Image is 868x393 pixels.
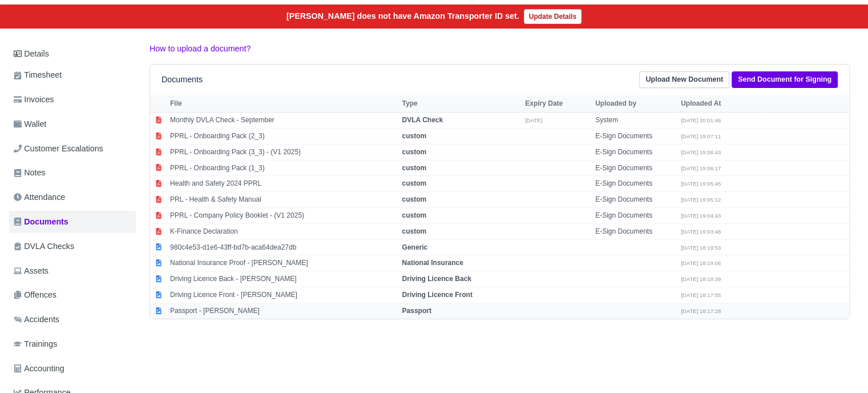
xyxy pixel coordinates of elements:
[14,313,59,326] span: Accidents
[14,362,64,375] span: Accounting
[167,129,399,145] td: PPRL - Onboarding Pack (2_3)
[681,149,721,155] small: [DATE] 19:06:43
[167,113,399,129] td: Monthly DVLA Check - September
[681,212,721,219] small: [DATE] 19:04:43
[167,255,399,271] td: National Insurance Proof - [PERSON_NAME]
[681,260,721,266] small: [DATE] 18:19:06
[167,144,399,160] td: PPRL - Onboarding Pack (3_3) - (V1 2025)
[402,259,463,267] strong: National Insurance
[592,129,678,145] td: E-Sign Documents
[592,95,678,113] th: Uploaded by
[399,95,522,113] th: Type
[524,9,582,24] a: Update Details
[14,118,46,131] span: Wallet
[592,113,678,129] td: System
[167,192,399,208] td: PRL - Health & Safety Manual
[522,95,592,113] th: Expiry Date
[592,208,678,224] td: E-Sign Documents
[592,223,678,239] td: E-Sign Documents
[150,44,251,53] a: How to upload a document?
[167,271,399,287] td: Driving Licence Back - [PERSON_NAME]
[14,264,49,278] span: Assets
[681,228,721,235] small: [DATE] 19:03:48
[14,69,62,82] span: Timesheet
[9,138,136,160] a: Customer Escalations
[681,165,721,171] small: [DATE] 19:06:17
[9,211,136,233] a: Documents
[14,166,45,179] span: Notes
[525,117,542,123] small: [DATE]
[592,176,678,192] td: E-Sign Documents
[681,244,721,251] small: [DATE] 18:19:53
[9,333,136,355] a: Trainings
[167,223,399,239] td: K-Finance Declaration
[402,179,426,187] strong: custom
[9,284,136,306] a: Offences
[167,208,399,224] td: PPRL - Company Policy Booklet - (V1 2025)
[162,75,203,85] h6: Documents
[402,211,426,219] strong: custom
[14,93,54,106] span: Invoices
[592,192,678,208] td: E-Sign Documents
[9,64,136,86] a: Timesheet
[402,148,426,156] strong: custom
[592,144,678,160] td: E-Sign Documents
[681,133,721,139] small: [DATE] 19:07:11
[402,164,426,172] strong: custom
[681,276,721,282] small: [DATE] 18:18:39
[9,358,136,380] a: Accounting
[592,160,678,176] td: E-Sign Documents
[9,113,136,135] a: Wallet
[681,181,721,187] small: [DATE] 19:05:45
[402,116,443,124] strong: DVLA Check
[14,191,65,204] span: Attendance
[167,160,399,176] td: PPRL - Onboarding Pack (1_3)
[14,338,57,351] span: Trainings
[167,176,399,192] td: Health and Safety 2024 PPRL
[9,260,136,282] a: Assets
[402,291,472,299] strong: Driving Licence Front
[167,95,399,113] th: File
[402,195,426,203] strong: custom
[678,95,764,113] th: Uploaded At
[402,227,426,235] strong: custom
[14,288,56,302] span: Offences
[681,196,721,203] small: [DATE] 19:05:12
[14,215,68,228] span: Documents
[9,89,136,111] a: Invoices
[639,71,729,88] a: Upload New Document
[9,235,136,258] a: DVLA Checks
[14,142,103,155] span: Customer Escalations
[402,275,471,283] strong: Driving Licence Back
[732,71,838,88] a: Send Document for Signing
[14,240,74,253] span: DVLA Checks
[167,303,399,318] td: Passport - [PERSON_NAME]
[9,186,136,208] a: Attendance
[402,243,427,251] strong: Generic
[9,43,136,65] a: Details
[681,117,721,123] small: [DATE] 20:01:46
[9,162,136,184] a: Notes
[167,287,399,303] td: Driving Licence Front - [PERSON_NAME]
[9,308,136,331] a: Accidents
[811,338,868,393] iframe: Chat Widget
[681,292,721,298] small: [DATE] 18:17:55
[681,308,721,314] small: [DATE] 18:17:28
[402,132,426,140] strong: custom
[402,307,431,315] strong: Passport
[167,239,399,255] td: 980c4e53-d1e6-43ff-bd7b-aca64dea27db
